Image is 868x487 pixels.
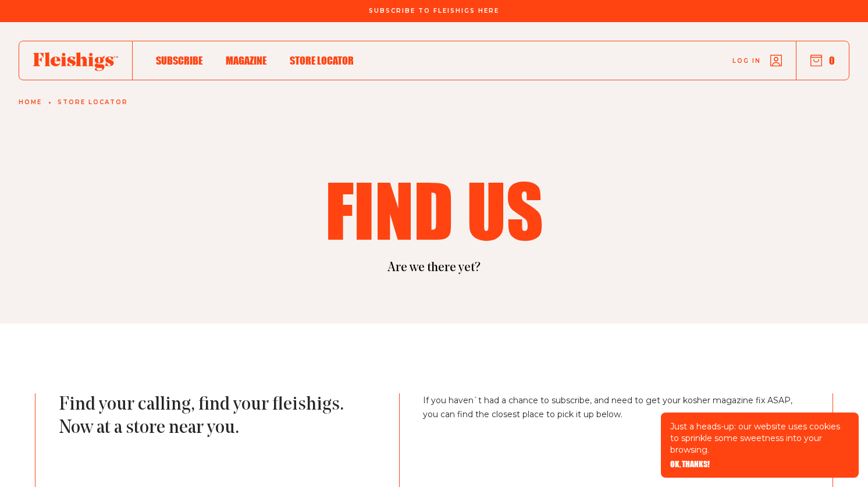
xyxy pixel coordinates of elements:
[732,56,761,65] span: Log in
[670,460,710,468] button: OK, THANKS!
[156,54,202,67] span: Subscribe
[290,52,354,68] a: Store locator
[19,99,42,106] a: Home
[156,52,202,68] a: Subscribe
[290,54,354,67] span: Store locator
[810,54,835,67] button: 0
[367,8,501,13] a: Subscribe To Fleishigs Here
[183,173,685,246] h1: Find us
[369,8,499,15] span: Subscribe To Fleishigs Here
[35,260,833,277] p: Are we there yet?
[670,421,849,456] p: Just a heads-up: our website uses cookies to sprinkle some sweetness into your browsing.
[58,99,128,106] a: Store locator
[732,55,782,66] a: Log in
